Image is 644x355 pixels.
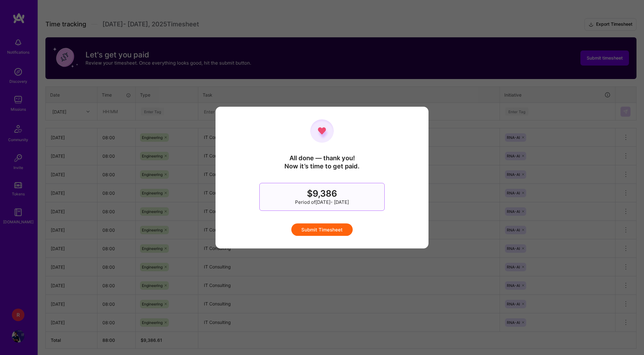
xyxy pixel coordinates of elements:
button: Submit Timesheet [291,223,353,236]
img: team pulse heart [310,119,334,143]
span: $9,386 [307,188,337,199]
div: modal [216,107,428,248]
h4: All done — thank you! Now it’s time to get paid. [284,154,360,170]
span: Period of [DATE] - [DATE] [295,199,349,205]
